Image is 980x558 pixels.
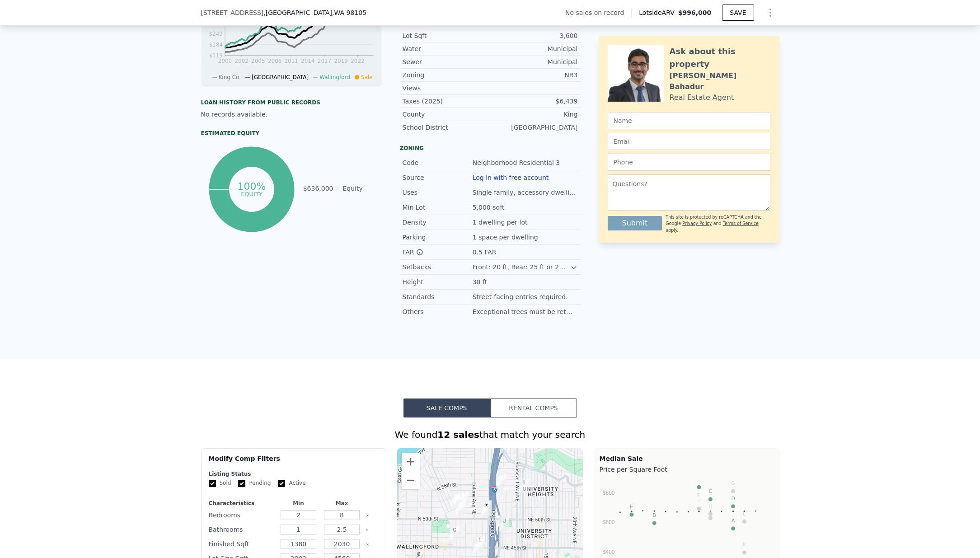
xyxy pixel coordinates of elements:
[403,158,473,167] div: Code
[482,500,492,516] div: 5019 5th Ave NE
[361,74,373,80] span: Sale
[454,491,464,506] div: 5208 1st Ave NE
[400,145,581,152] div: Zoning
[403,84,490,93] div: Views
[218,58,232,64] tspan: 2000
[341,183,382,193] td: Equity
[473,248,498,257] div: 0.5 FAR
[473,263,571,272] div: Front: 20 ft, Rear: 25 ft or 20% of lot depth (min. 10 ft), Side: 5 ft
[209,52,223,59] tspan: $119
[670,70,770,92] div: [PERSON_NAME] Bahadur
[666,214,770,234] div: This site is protected by reCAPTCHA and the Google and apply.
[322,500,362,507] div: Max
[319,74,350,80] span: Wallingford
[301,58,315,64] tspan: 2014
[473,307,578,316] div: Exceptional trees must be retained.
[251,58,265,64] tspan: 2005
[317,58,331,64] tspan: 2017
[209,509,275,521] div: Bedrooms
[403,292,473,301] div: Standards
[490,70,578,80] div: NR3
[241,190,263,197] tspan: equity
[278,480,285,487] input: Active
[742,542,746,547] text: K
[252,74,309,80] span: [GEOGRAPHIC_DATA]
[351,58,365,64] tspan: 2022
[473,539,483,554] div: 4410 Latona Ave NE
[403,218,473,227] div: Density
[403,399,490,417] button: Sale Comps
[456,500,466,516] div: 101 NE 51st St
[402,471,420,489] button: Zoom out
[209,480,216,487] input: Sold
[490,31,578,40] div: 3,600
[473,233,540,242] div: 1 space per dwelling
[697,492,700,497] text: F
[602,549,614,555] text: $400
[473,218,530,227] div: 1 dwelling per lot
[402,453,420,471] button: Zoom in
[731,518,735,523] text: A
[600,463,774,476] div: Price per Square Foot
[238,480,245,487] input: Pending
[201,99,382,106] div: Loan history from public records
[403,203,473,212] div: Min Lot
[201,110,382,119] div: No records available.
[403,307,473,316] div: Others
[403,263,473,272] div: Setbacks
[284,58,298,64] tspan: 2011
[209,538,275,550] div: Finished Sqft
[403,57,490,66] div: Sewer
[209,454,379,470] div: Modify Comp Filters
[490,110,578,119] div: King
[475,535,485,551] div: 4429 4th Ave NE
[473,188,578,197] div: Single family, accessory dwellings.
[450,525,460,541] div: 4529 Eastern Ave N
[670,92,734,103] div: Real Estate Agent
[709,507,712,513] text: J
[608,133,770,150] input: Email
[473,174,549,181] button: Log in with free account
[234,58,249,64] tspan: 2002
[303,183,334,193] td: $636,000
[473,158,562,167] div: Neighborhood Residential 3
[403,110,490,119] div: County
[608,112,770,129] input: Name
[209,470,379,478] div: Listing Status
[366,543,369,546] button: Clear
[209,31,223,37] tspan: $249
[209,479,231,487] label: Sold
[403,123,490,132] div: School District
[267,58,281,64] tspan: 2008
[490,399,577,417] button: Rental Comps
[403,97,490,106] div: Taxes (2025)
[366,528,369,532] button: Clear
[723,221,759,226] a: Terms of Service
[403,70,490,80] div: Zoning
[722,5,754,21] button: SAVE
[678,9,712,16] span: $996,000
[682,221,712,226] a: Privacy Policy
[490,57,578,66] div: Municipal
[602,519,614,525] text: $600
[670,45,770,70] div: Ask about this property
[403,31,490,40] div: Lot Sqft
[403,173,473,182] div: Source
[473,203,506,212] div: 5,000 sqft
[209,20,223,26] tspan: $314
[731,480,735,486] text: G
[565,8,631,17] div: No sales on record
[278,479,305,487] label: Active
[454,492,464,507] div: 100 NE 52nd St
[708,503,712,509] text: H
[490,97,578,106] div: $6,439
[490,44,578,53] div: Municipal
[639,8,678,17] span: Lotside ARV
[496,474,506,489] div: 5511 8th Ave NE
[278,500,318,507] div: Min
[201,428,779,441] div: We found that match your search
[437,429,479,440] strong: 12 sales
[743,511,746,516] text: L
[209,42,223,48] tspan: $184
[219,74,241,80] span: King Co.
